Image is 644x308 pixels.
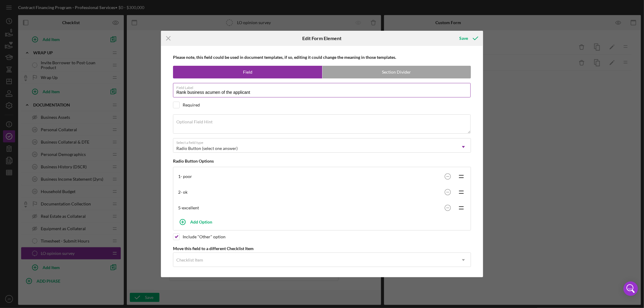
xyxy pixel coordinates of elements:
div: Required [183,103,200,107]
label: Section Divider [322,66,471,78]
button: Save [453,32,483,44]
label: Optional Field Hint [176,119,213,124]
div: Add Option [190,216,212,227]
div: Include "Other" option [183,234,226,239]
div: Save [459,32,468,44]
b: Please note, this field could be used in document templates, if so, editing it could change the m... [173,55,396,60]
div: 5-excellent [178,205,442,210]
label: Field [173,66,322,78]
body: Rich Text Area. Press ALT-0 for help. [5,5,163,11]
div: 1- poor [178,174,442,179]
button: Add Option [175,216,469,228]
b: Move this field to a different Checklist Item [173,246,254,251]
div: 2- ok [178,190,442,195]
div: . [5,5,163,11]
div: Checklist Item [176,258,203,262]
h6: Edit Form Element [303,36,342,41]
div: Radio Button (select one answer) [176,146,238,151]
div: Open Intercom Messenger [623,281,638,296]
b: Radio Button Options [173,158,214,164]
label: Field Label [176,83,471,90]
